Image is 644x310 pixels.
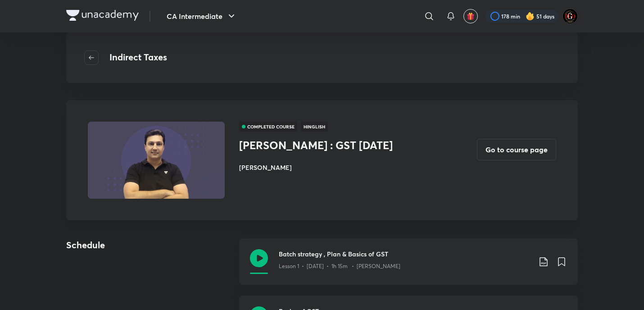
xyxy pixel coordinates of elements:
img: avatar [467,12,475,20]
h4: Schedule [66,238,145,296]
h3: [PERSON_NAME] : GST [DATE] [239,139,441,152]
h4: Indirect Taxes [109,50,167,65]
p: Lesson 1 • [DATE] • 1h 15m • [PERSON_NAME] [279,262,400,270]
img: Thumbnail [86,121,226,199]
button: CA Intermediate [161,7,242,25]
a: Company Logo [66,10,139,23]
span: Hinglish [301,122,328,132]
img: DGD°MrBEAN [562,9,578,24]
h6: [PERSON_NAME] [239,163,441,172]
a: Batch strategy , Plan & Basics of GSTLesson 1 • [DATE] • 1h 15m • [PERSON_NAME] [239,238,578,296]
button: avatar [463,9,478,23]
span: COMPLETED COURSE [239,122,297,132]
h3: Batch strategy , Plan & Basics of GST [279,249,531,259]
button: Go to course page [477,139,556,160]
img: Company Logo [66,10,139,21]
img: streak [526,12,535,21]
